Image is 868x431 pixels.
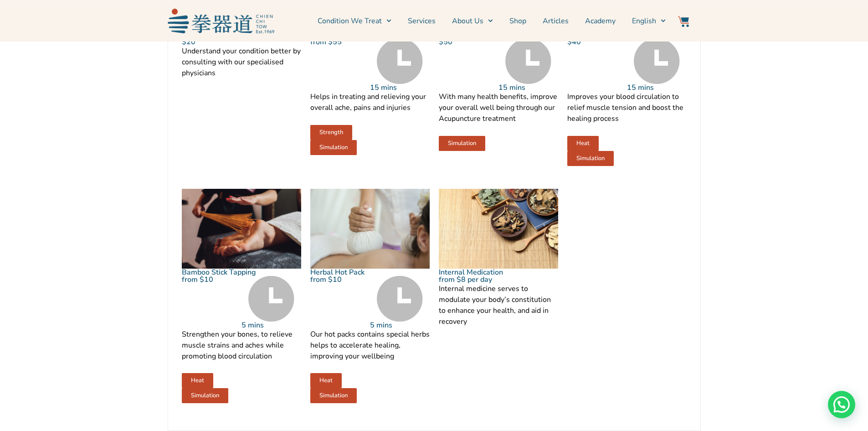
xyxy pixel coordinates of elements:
img: Time Grey [377,38,423,84]
a: About Us [452,10,493,32]
p: 5 mins [241,322,301,329]
p: Understand your condition better by consulting with our specialised physicians [182,46,301,78]
a: Strength [310,125,352,140]
span: Simulation [319,145,348,151]
a: Simulation [310,140,357,155]
p: from $10 [310,276,370,283]
a: Articles [543,10,569,32]
nav: Menu [279,10,666,32]
a: Bamboo Stick Tapping [182,267,256,277]
p: from $8 per day [439,276,498,283]
p: $20 [182,38,301,46]
p: Internal medicine serves to modulate your body’s constitution to enhance your health, and aid in ... [439,283,558,327]
img: Time Grey [248,276,294,322]
a: Academy [585,10,616,32]
p: $50 [439,38,498,46]
p: from $10 [182,276,241,283]
p: $40 [567,38,627,46]
img: Time Grey [634,38,680,84]
p: With many health benefits, improve your overall well being through our Acupuncture treatment [439,91,558,124]
span: Simulation [448,140,476,146]
a: Services [408,10,436,32]
img: Time Grey [377,276,423,322]
p: Our hot packs contains special herbs helps to accelerate healing, improving your wellbeing [310,329,430,362]
div: Need help? WhatsApp contact [828,391,855,418]
span: English [632,16,656,26]
a: Simulation [182,388,228,403]
img: Website Icon-03 [678,16,689,27]
span: Simulation [191,393,219,399]
a: Heat [567,136,599,151]
a: Herbal Hot Pack [310,267,365,277]
a: Simulation [439,136,485,151]
a: Switch to English [632,10,666,32]
a: Heat [182,373,213,388]
span: Heat [319,378,333,384]
a: Simulation [310,388,357,403]
a: Condition We Treat [318,10,391,32]
span: Simulation [576,156,605,161]
img: Time Grey [505,38,551,84]
a: Simulation [567,151,614,166]
a: Shop [509,10,526,32]
a: Heat [310,373,342,388]
p: Improves your blood circulation to relief muscle tension and boost the healing process [567,91,687,124]
span: Strength [319,130,343,135]
p: Helps in treating and relieving your overall ache, pains and injuries [310,91,430,113]
p: 15 mins [370,84,430,91]
span: Heat [191,378,204,384]
a: Internal Medication [439,267,503,277]
p: from $55 [310,38,370,46]
p: 15 mins [498,84,558,91]
p: 15 mins [627,84,687,91]
p: 5 mins [370,322,430,329]
span: Simulation [319,393,348,399]
span: Heat [576,140,590,146]
p: Strengthen your bones, to relieve muscle strains and aches while promoting blood circulation [182,329,301,362]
